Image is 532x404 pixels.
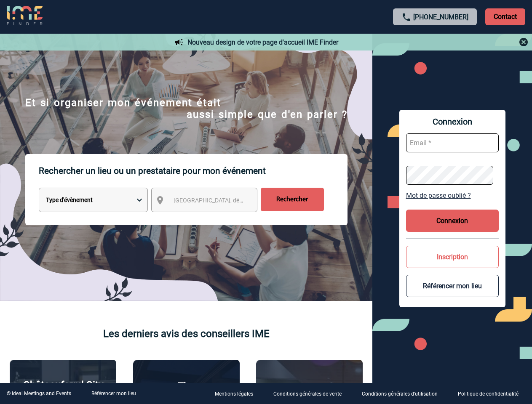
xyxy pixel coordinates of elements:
span: Connexion [406,117,499,127]
p: Contact [485,8,525,25]
p: Agence 2ISD [281,381,338,393]
a: [PHONE_NUMBER] [413,13,468,21]
a: Conditions générales d'utilisation [355,390,451,398]
a: Politique de confidentialité [451,390,532,398]
button: Inscription [406,246,499,268]
div: © Ideal Meetings and Events [7,391,71,396]
p: Châteauform' City [GEOGRAPHIC_DATA] [14,379,112,403]
a: Conditions générales de vente [267,390,355,398]
input: Email * [406,133,499,152]
button: Connexion [406,210,499,232]
p: Conditions générales de vente [273,391,342,397]
a: Mentions légales [208,390,267,398]
p: Conditions générales d'utilisation [362,391,438,397]
button: Référencer mon lieu [406,275,499,297]
p: Politique de confidentialité [458,391,519,397]
a: Référencer mon lieu [91,391,136,396]
a: Mot de passe oublié ? [406,191,499,199]
p: The [GEOGRAPHIC_DATA] [138,380,235,404]
p: Mentions légales [215,391,253,397]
